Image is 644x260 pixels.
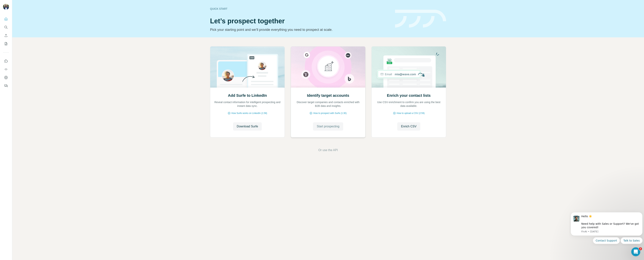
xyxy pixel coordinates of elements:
[397,122,420,131] button: Enrich CSV
[3,82,9,89] button: Feedback
[375,100,442,108] p: Use CSV enrichment to confirm you are using the best data available.
[639,247,642,250] span: 2
[3,24,9,31] button: Search
[210,17,391,25] h1: Let’s prospect together
[3,58,9,64] button: Use Surfe on LinkedIn
[395,10,446,28] img: banner
[397,112,425,115] span: How to upload a CSV (2:59)
[210,47,285,88] img: Add Surfe to LinkedIn
[371,47,446,88] img: Enrich your contact lists
[228,93,267,98] h2: Add Surfe to LinkedIn
[214,100,281,108] p: Reveal contact information for intelligent prospecting and instant data sync.
[317,124,339,129] span: Start prospecting
[295,100,362,108] p: Discover target companies and contacts enriched with B2B data and insights.
[3,66,9,73] button: Use Surfe API
[3,40,9,47] button: My lists
[231,112,267,115] span: How Surfe works on LinkedIn (1:58)
[313,122,343,131] button: Start prospecting
[401,124,417,129] span: Enrich CSV
[631,247,640,256] iframe: Intercom live chat
[387,93,431,98] h2: Enrich your contact lists
[569,209,644,246] iframe: Intercom notifications message
[3,16,9,22] button: Quick start
[210,27,391,32] p: Pick your starting point and we’ll provide everything you need to prospect at scale.
[3,32,9,39] button: Enrich CSV
[307,93,349,98] h2: Identify target accounts
[313,112,347,115] span: How to prospect with Surfe (1:30)
[3,4,9,10] img: Avatar
[237,124,258,129] span: Download Surfe
[210,7,391,11] div: Quick start
[233,122,262,131] button: Download Surfe
[3,74,9,81] button: Dashboard
[291,47,365,88] img: Identify target accounts
[318,148,338,152] button: Or use the API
